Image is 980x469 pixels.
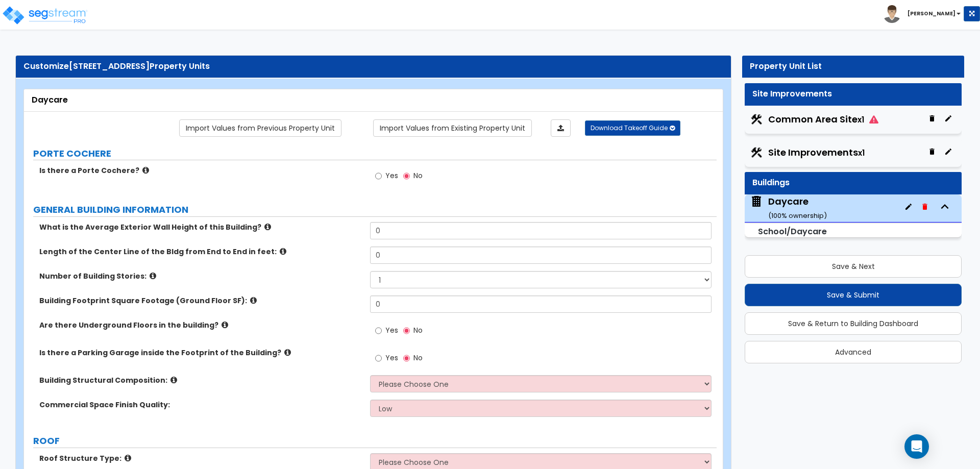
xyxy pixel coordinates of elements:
[39,165,362,176] label: Is there a Porte Cochere?
[373,119,532,137] a: Import the dynamic attribute values from existing properties.
[33,203,717,216] label: GENERAL BUILDING INFORMATION
[413,325,423,335] span: No
[768,211,827,220] small: ( 100 % ownership)
[752,177,954,189] div: Buildings
[745,255,962,278] button: Save & Next
[375,170,382,182] input: Yes
[39,271,362,281] label: Number of Building Stories:
[883,5,901,23] img: avatar.png
[752,88,954,100] div: Site Improvements
[39,348,362,358] label: Is there a Parking Garage inside the Footprint of the Building?
[591,124,668,132] span: Download Takeoff Guide
[39,400,362,410] label: Commercial Space Finish Quality:
[125,454,131,462] i: click for more info!
[750,195,827,221] span: Daycare
[385,353,398,363] span: Yes
[758,226,827,237] small: School/Daycare
[385,325,398,335] span: Yes
[745,341,962,363] button: Advanced
[413,353,423,363] span: No
[264,223,271,231] i: click for more info!
[750,61,957,72] div: Property Unit List
[69,60,150,72] span: [STREET_ADDRESS]
[750,195,763,208] img: building.svg
[745,312,962,335] button: Save & Return to Building Dashboard
[768,195,827,221] div: Daycare
[39,222,362,232] label: What is the Average Exterior Wall Height of this Building?
[413,170,423,181] span: No
[385,170,398,181] span: Yes
[585,120,680,136] button: Download Takeoff Guide
[403,353,410,364] input: No
[39,295,362,306] label: Building Footprint Square Footage (Ground Floor SF):
[858,147,865,158] small: x1
[908,10,955,17] b: [PERSON_NAME]
[750,113,763,126] img: Construction.png
[403,170,410,182] input: No
[551,119,571,137] a: Import the dynamic attributes value through Excel sheet
[768,146,865,159] span: Site Improvements
[39,246,362,257] label: Length of the Center Line of the Bldg from End to End in feet:
[2,5,88,26] img: logo_pro_r.png
[33,147,717,160] label: PORTE COCHERE
[768,113,878,126] span: Common Area Site
[250,297,257,304] i: click for more info!
[375,325,382,336] input: Yes
[39,453,362,463] label: Roof Structure Type:
[170,376,177,384] i: click for more info!
[857,114,864,125] small: x1
[142,166,149,174] i: click for more info!
[280,248,286,255] i: click for more info!
[284,349,291,356] i: click for more info!
[222,321,228,329] i: click for more info!
[150,272,156,280] i: click for more info!
[33,434,717,448] label: ROOF
[39,320,362,330] label: Are there Underground Floors in the building?
[904,434,929,459] div: Open Intercom Messenger
[745,284,962,306] button: Save & Submit
[23,61,723,72] div: Customize Property Units
[179,119,341,137] a: Import the dynamic attribute values from previous properties.
[39,375,362,385] label: Building Structural Composition:
[403,325,410,336] input: No
[375,353,382,364] input: Yes
[32,94,715,106] div: Daycare
[750,146,763,159] img: Construction.png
